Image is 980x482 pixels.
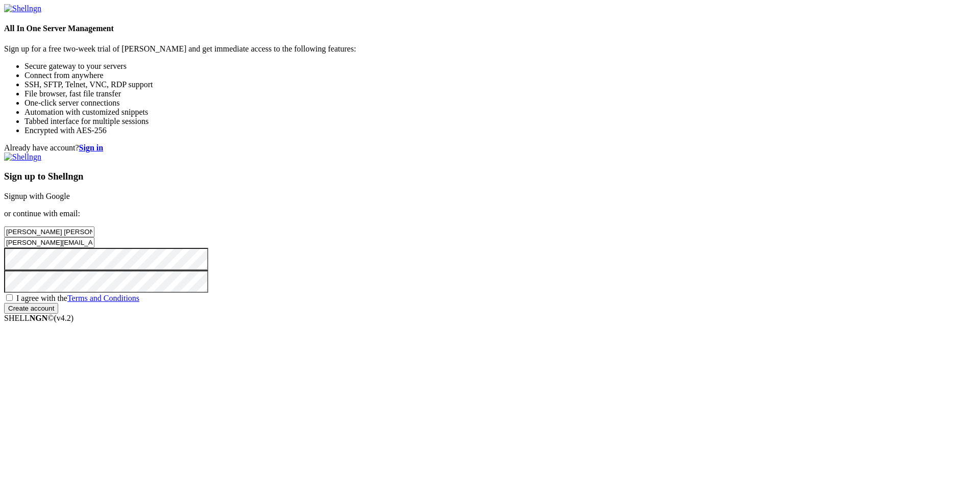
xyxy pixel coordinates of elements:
[79,143,104,152] a: Sign in
[4,4,41,13] img: Shellngn
[4,171,976,182] h3: Sign up to Shellngn
[4,303,58,314] input: Create account
[24,117,976,126] li: Tabbed interface for multiple sessions
[4,314,73,322] span: SHELL ©
[24,71,976,80] li: Connect from anywhere
[54,314,74,322] span: 4.2.0
[4,143,976,153] div: Already have account?
[24,89,976,98] li: File browser, fast file transfer
[4,44,976,54] p: Sign up for a free two-week trial of [PERSON_NAME] and get immediate access to the following feat...
[67,294,139,302] a: Terms and Conditions
[24,108,976,117] li: Automation with customized snippets
[16,294,139,302] span: I agree with the
[30,314,48,322] b: NGN
[4,226,94,237] input: Full name
[4,209,976,218] p: or continue with email:
[4,24,976,33] h4: All In One Server Management
[4,237,94,248] input: Email address
[6,294,13,301] input: I agree with theTerms and Conditions
[4,192,70,200] a: Signup with Google
[24,80,976,89] li: SSH, SFTP, Telnet, VNC, RDP support
[4,153,41,162] img: Shellngn
[24,62,976,71] li: Secure gateway to your servers
[24,126,976,135] li: Encrypted with AES-256
[24,98,976,108] li: One-click server connections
